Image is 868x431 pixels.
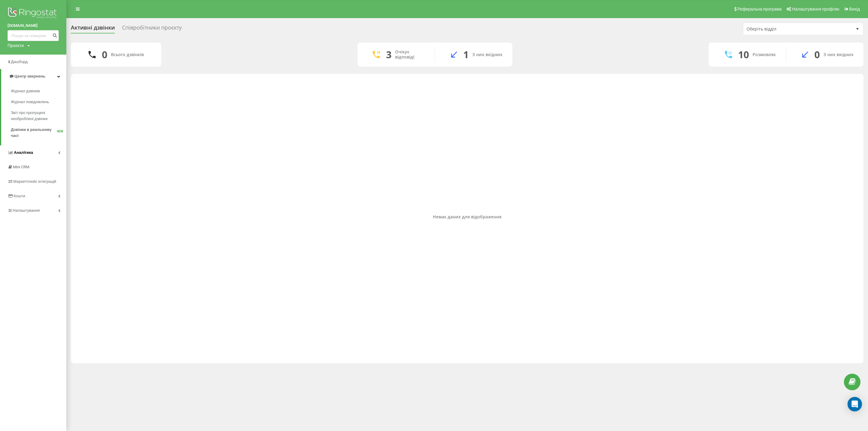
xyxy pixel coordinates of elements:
[122,24,182,34] div: Співробітники проєкту
[14,150,33,155] span: Аналiтика
[1,69,66,84] a: Центр звернень
[11,97,66,107] a: Журнал повідомлень
[11,99,49,105] span: Журнал повідомлень
[8,30,59,41] input: Пошук за номером
[11,59,28,64] span: Дашборд
[848,397,862,411] div: Open Intercom Messenger
[102,49,107,60] div: 0
[849,7,860,11] span: Вихід
[14,74,45,78] span: Центр звернень
[8,6,59,21] img: Ringostat logo
[814,49,820,60] div: 0
[386,49,392,60] div: 3
[738,49,749,60] div: 10
[737,7,782,11] span: Реферальна програма
[11,88,40,94] span: Журнал дзвінків
[11,107,66,124] a: Звіт про пропущені необроблені дзвінки
[472,52,502,57] div: З них вхідних
[8,43,24,49] div: Проекти
[14,194,25,198] span: Кошти
[792,7,839,11] span: Налаштування профілю
[395,49,426,60] div: Очікує відповіді
[13,179,56,184] span: Маркетплейс інтеграцій
[111,52,144,57] div: Всього дзвінків
[823,52,854,57] div: З них вхідних
[11,86,66,97] a: Журнал дзвінків
[11,110,63,122] span: Звіт про пропущені необроблені дзвінки
[76,214,859,220] div: Немає даних для відображення
[11,124,66,141] a: Дзвінки в реальному часіNEW
[13,208,40,213] span: Налаштування
[11,127,57,139] span: Дзвінки в реальному часі
[747,27,819,32] div: Оберіть відділ
[8,23,59,29] a: [DOMAIN_NAME]
[13,165,29,169] span: Mini CRM
[753,52,776,57] div: Розмовляє
[71,24,115,34] div: Активні дзвінки
[463,49,469,60] div: 1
